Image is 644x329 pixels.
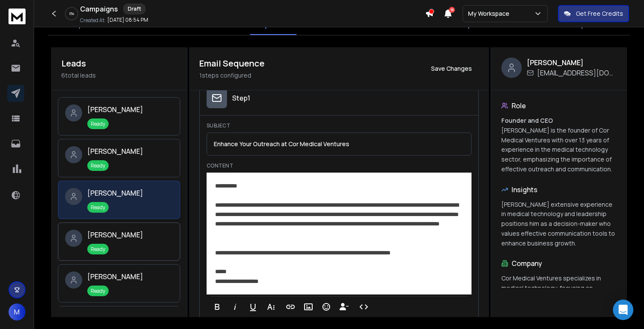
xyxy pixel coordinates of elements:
h4: Company [512,258,542,268]
button: Insert Link (⌘K) [282,298,299,315]
button: Insert Image (⌘P) [300,298,316,315]
p: [PERSON_NAME] extensive experience in medical technology and leadership positions him as a decisi... [501,200,617,248]
p: 1 steps configured [199,71,264,80]
button: Underline (⌘U) [245,298,261,315]
h4: Insights [512,185,538,195]
p: 0 % [69,11,74,16]
button: Insert Unsubscribe Link [336,298,352,315]
button: Code View [356,298,372,315]
span: 16 [449,7,455,13]
button: M [9,303,26,320]
p: Cor Medical Ventures specializes in medical technology, focusing on innovative solutions in the h... [501,274,617,312]
button: Get Free Credits [558,5,629,22]
span: Ready [87,118,109,129]
span: [EMAIL_ADDRESS][DOMAIN_NAME] [537,68,617,78]
button: More Text [263,298,279,315]
h3: [PERSON_NAME] [87,146,143,156]
h2: Email Sequence [199,58,264,69]
label: Subject [207,122,471,129]
label: Content [207,162,471,169]
div: Draft [123,3,146,14]
p: [DATE] 08:54 PM [107,17,148,23]
span: Ready [87,160,109,171]
span: Ready [87,202,109,213]
div: 6 total leads [61,71,177,80]
h2: Leads [61,58,177,69]
img: logo [9,9,26,24]
span: Founder and CEO [501,116,553,124]
p: Get Free Credits [576,9,623,18]
p: [PERSON_NAME] is the founder of Cor Medical Ventures with over 13 years of experience in the medi... [501,116,617,174]
button: Save Changes [424,60,479,77]
h3: [PERSON_NAME] [527,58,617,68]
p: My Workspace [468,9,513,18]
p: Created At: [80,17,106,24]
h3: Step 1 [232,93,250,103]
h3: [PERSON_NAME] [87,271,143,282]
h1: Campaigns [80,4,118,14]
h3: [PERSON_NAME] [87,188,143,198]
h3: [PERSON_NAME] [87,230,143,240]
span: Ready [87,286,109,296]
h4: Role [512,101,526,111]
span: Ready [87,244,109,254]
p: Enhance Your Outreach at Cor Medical Ventures [214,140,464,148]
button: Bold (⌘B) [209,298,225,315]
button: Italic (⌘I) [227,298,243,315]
button: Emoticons [318,298,334,315]
h3: [PERSON_NAME] [87,104,143,115]
div: Open Intercom Messenger [613,300,633,320]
